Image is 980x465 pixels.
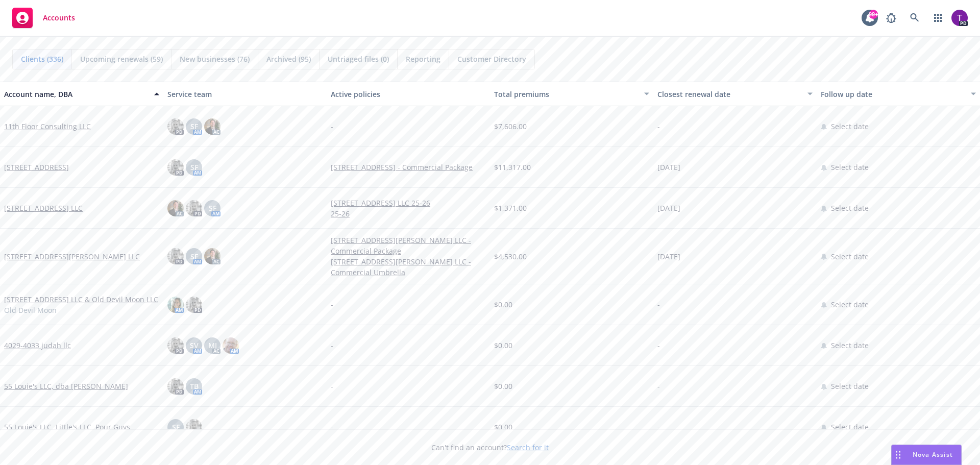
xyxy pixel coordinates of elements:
span: $0.00 [494,299,512,310]
button: Nova Assist [891,445,962,465]
span: - [657,299,660,310]
span: [DATE] [657,251,680,262]
a: [STREET_ADDRESS] - Commercial Package [331,162,486,173]
span: SF [172,422,180,432]
span: Upcoming renewals (59) [80,54,163,64]
span: - [657,121,660,132]
span: - [331,422,333,432]
span: New businesses (76) [180,54,250,64]
a: Search [904,8,925,28]
span: [DATE] [657,203,680,213]
button: Total premiums [490,82,653,106]
a: [STREET_ADDRESS][PERSON_NAME] LLC [4,251,140,262]
img: photo [186,419,202,435]
span: MJ [208,340,217,351]
span: SF [190,121,198,132]
a: 4029-4033 judah llc [4,340,71,351]
img: photo [223,337,239,354]
span: Nova Assist [913,450,953,459]
a: 55 Louie's LLC, dba [PERSON_NAME] [4,381,128,391]
span: SF [209,203,216,213]
img: photo [186,200,202,216]
span: Can't find an account? [431,442,549,453]
span: SF [190,251,198,262]
span: Accounts [43,14,75,22]
span: - [331,299,333,310]
span: Reporting [406,54,440,64]
div: Account name, DBA [4,89,148,100]
a: [STREET_ADDRESS][PERSON_NAME] LLC - Commercial Package [331,235,486,256]
span: - [657,422,660,432]
img: photo [167,118,184,135]
span: $1,371.00 [494,203,527,213]
span: SF [190,162,198,173]
img: photo [167,337,184,354]
span: SV [190,340,199,351]
div: Follow up date [821,89,965,100]
div: Service team [167,89,323,100]
img: photo [951,10,968,26]
a: [STREET_ADDRESS][PERSON_NAME] LLC - Commercial Umbrella [331,256,486,278]
a: [STREET_ADDRESS] LLC [4,203,83,213]
span: $0.00 [494,422,512,432]
img: photo [167,159,184,176]
span: Select date [831,203,869,213]
a: Report a Bug [881,8,901,28]
span: Select date [831,422,869,432]
div: Drag to move [892,445,904,464]
a: 11th Floor Consulting LLC [4,121,91,132]
div: Total premiums [494,89,638,100]
button: Closest renewal date [653,82,817,106]
a: Switch app [928,8,948,28]
span: Untriaged files (0) [328,54,389,64]
span: Select date [831,162,869,173]
span: Clients (336) [21,54,63,64]
a: Search for it [507,443,549,452]
span: $11,317.00 [494,162,531,173]
span: $0.00 [494,381,512,391]
span: $7,606.00 [494,121,527,132]
img: photo [204,118,220,135]
a: [STREET_ADDRESS] [4,162,69,173]
div: 99+ [869,10,878,19]
span: Select date [831,299,869,310]
button: Follow up date [817,82,980,106]
span: Select date [831,340,869,351]
img: photo [167,200,184,216]
span: - [657,381,660,391]
span: [DATE] [657,162,680,173]
span: - [331,381,333,391]
span: - [331,340,333,351]
a: [STREET_ADDRESS] LLC 25-26 [331,198,486,208]
img: photo [167,248,184,264]
button: Active policies [327,82,490,106]
span: Select date [831,251,869,262]
img: photo [186,297,202,313]
span: Select date [831,381,869,391]
img: photo [167,378,184,395]
div: Active policies [331,89,486,100]
span: Archived (95) [266,54,311,64]
span: - [657,340,660,351]
span: Old Devil Moon [4,305,57,315]
a: 55 Louie's LLC, Little's LLC, Pour Guys [4,422,130,432]
img: photo [204,248,220,264]
a: Accounts [8,4,79,32]
img: photo [167,297,184,313]
a: [STREET_ADDRESS] LLC & Old Devil Moon LLC [4,294,158,305]
a: 25-26 [331,208,486,219]
span: $0.00 [494,340,512,351]
span: $4,530.00 [494,251,527,262]
span: Customer Directory [457,54,526,64]
span: Select date [831,121,869,132]
button: Service team [163,82,327,106]
span: - [331,121,333,132]
div: Closest renewal date [657,89,801,100]
span: TB [190,381,199,391]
